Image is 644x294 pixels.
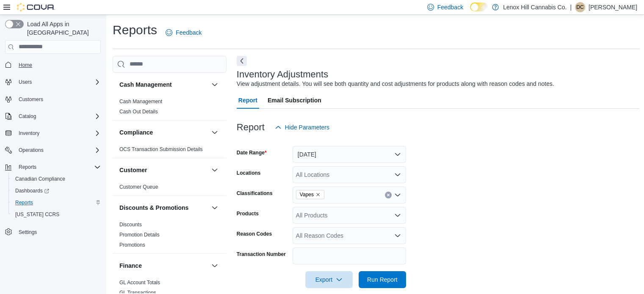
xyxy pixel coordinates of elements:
span: Dashboards [12,186,101,196]
a: Customer Queue [119,184,158,190]
span: Operations [15,145,101,155]
a: Dashboards [8,185,104,197]
button: Next [237,56,247,66]
h3: Discounts & Promotions [119,203,188,212]
div: Discounts & Promotions [113,220,227,253]
span: Promotion Details [119,231,160,238]
button: Finance [119,261,208,270]
label: Products [237,210,259,217]
span: Customers [19,96,43,103]
span: Inventory [15,128,101,138]
button: [US_STATE] CCRS [8,209,104,220]
span: Users [19,79,32,85]
span: Reports [15,162,101,172]
button: Customers [2,93,104,105]
img: Cova [17,3,55,11]
h3: Compliance [119,128,153,137]
button: Customer [119,166,208,174]
button: Discounts & Promotions [119,203,208,212]
a: [US_STATE] CCRS [12,209,63,220]
span: Reports [19,164,36,170]
span: Report [238,92,257,109]
span: Customers [15,94,101,104]
input: Dark Mode [470,3,488,11]
span: Inventory [19,130,39,137]
div: Compliance [113,144,227,158]
button: Open list of options [394,212,401,219]
span: Feedback [176,28,202,37]
button: Cash Management [119,80,208,89]
a: Cash Out Details [119,109,158,115]
h3: Cash Management [119,80,172,89]
button: Clear input [385,192,392,198]
span: Catalog [19,113,36,120]
span: Promotions [119,242,145,248]
div: Customer [113,182,227,195]
span: DC [576,2,583,12]
h3: Report [237,122,265,132]
span: Reports [15,199,33,206]
span: Operations [19,147,44,154]
span: Settings [15,226,101,237]
button: Hide Parameters [271,119,333,136]
a: OCS Transaction Submission Details [119,146,203,152]
span: Export [310,271,348,288]
label: Reason Codes [237,231,272,237]
a: Discounts [119,222,142,228]
button: Cash Management [210,80,220,90]
button: Customer [210,165,220,175]
div: Cash Management [113,96,227,120]
span: Customer Queue [119,184,158,190]
h1: Reports [113,22,157,38]
button: Open list of options [394,232,401,239]
a: Settings [15,227,40,237]
h3: Customer [119,166,147,174]
button: Run Report [359,271,406,288]
span: Load All Apps in [GEOGRAPHIC_DATA] [24,20,101,37]
button: Users [2,76,104,88]
nav: Complex example [5,55,101,260]
button: Compliance [119,128,208,137]
p: Lenox Hill Cannabis Co. [503,2,567,12]
span: Home [15,60,101,70]
button: Compliance [210,127,220,137]
span: OCS Transaction Submission Details [119,146,203,153]
span: Catalog [15,111,101,121]
div: Dominick Cuffaro [575,2,585,12]
button: Open list of options [394,192,401,198]
a: Canadian Compliance [12,174,69,184]
span: Washington CCRS [12,209,101,220]
button: Reports [8,197,104,209]
span: Settings [19,229,37,236]
a: Promotions [119,242,145,248]
button: Home [2,59,104,71]
label: Transaction Number [237,251,286,258]
span: Dashboards [15,187,49,194]
a: Promotion Details [119,232,160,238]
button: Discounts & Promotions [210,203,220,213]
span: Home [19,62,32,69]
a: Dashboards [12,186,53,196]
button: Catalog [15,111,39,121]
a: GL Account Totals [119,280,160,286]
a: Feedback [162,24,205,41]
span: Feedback [437,3,463,11]
button: Canadian Compliance [8,173,104,185]
button: Settings [2,225,104,238]
button: Open list of options [394,171,401,178]
h3: Inventory Adjustments [237,69,328,80]
a: Customers [15,94,47,104]
span: Reports [12,198,101,208]
button: Finance [210,261,220,271]
a: Home [15,60,36,70]
span: Vapes [300,190,314,199]
span: GL Account Totals [119,279,160,286]
a: Cash Management [119,99,162,104]
button: Users [15,77,35,87]
span: Users [15,77,101,87]
span: [US_STATE] CCRS [15,211,59,218]
button: Export [305,271,353,288]
h3: Finance [119,261,142,270]
span: Cash Management [119,98,162,105]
